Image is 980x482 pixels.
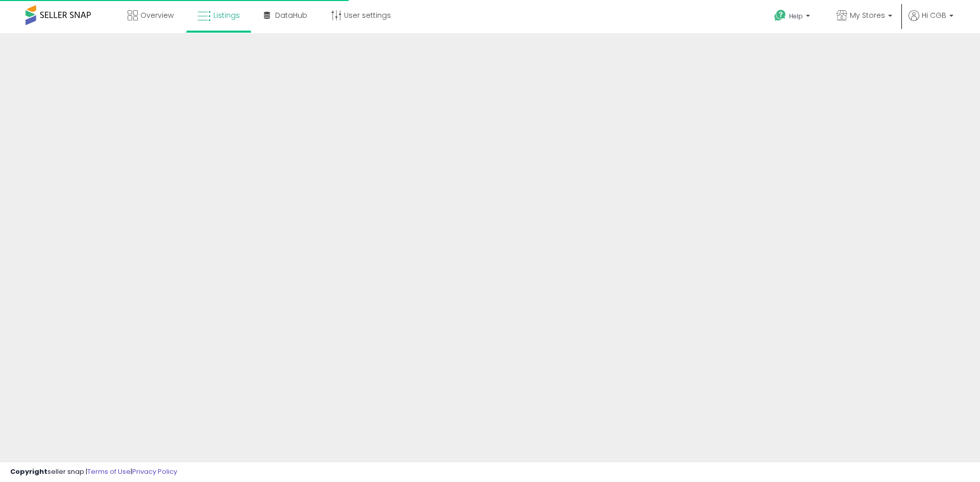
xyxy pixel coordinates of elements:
span: Listings [213,10,240,20]
span: Help [789,12,803,20]
span: My Stores [850,10,885,20]
a: Hi CGB [909,10,953,33]
i: Get Help [774,9,787,22]
span: Hi CGB [922,10,946,20]
span: Overview [140,10,174,20]
span: DataHub [275,10,307,20]
a: Help [766,2,820,33]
